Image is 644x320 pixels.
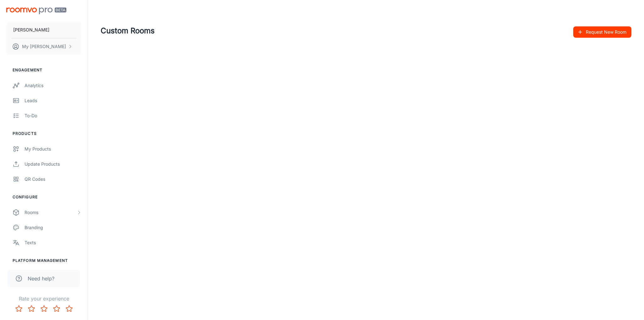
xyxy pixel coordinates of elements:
h4: Custom Rooms [101,25,573,36]
button: My [PERSON_NAME] [6,38,81,55]
img: Roomvo PRO Beta [6,8,66,14]
p: My [PERSON_NAME] [22,43,66,50]
p: [PERSON_NAME] [13,26,49,33]
button: [PERSON_NAME] [6,22,81,38]
button: Request New Room [573,26,631,38]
